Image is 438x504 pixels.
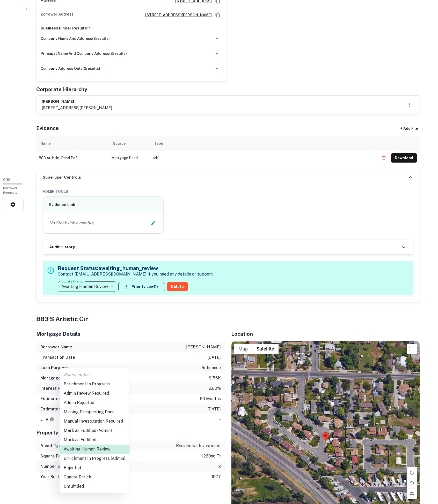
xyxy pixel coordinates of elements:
[60,417,129,426] li: Manual Investigation Required
[60,472,129,482] li: Cannot Enrich
[60,407,129,417] li: Missing Prospecting Docs
[60,379,129,389] li: Enrichment In Progress
[412,463,438,487] iframe: Chat Widget
[60,463,129,472] li: Rejected
[60,454,129,463] li: Enrichment In Progress (Admin)
[60,445,129,454] li: Awaiting Human Review
[60,482,129,491] li: Unfulfilled
[60,426,129,435] li: Mark as Fulfilled (Admin)
[60,398,129,407] li: Admin Rejected
[60,389,129,398] li: Admin Review Required
[60,435,129,445] li: Mark as Fulfilled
